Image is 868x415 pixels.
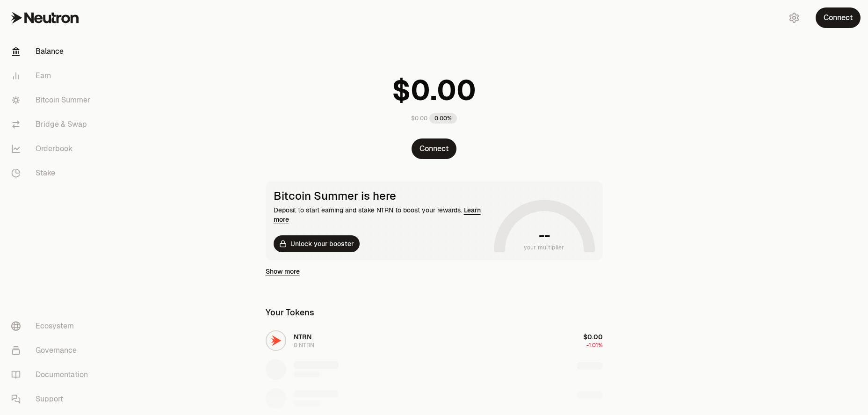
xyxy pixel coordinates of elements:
[266,306,314,319] div: Your Tokens
[4,363,101,387] a: Documentation
[274,205,490,224] div: Deposit to start earning and stake NTRN to boost your rewards.
[816,7,861,28] button: Connect
[4,137,101,161] a: Orderbook
[4,88,101,112] a: Bitcoin Summer
[539,228,550,243] h1: --
[429,113,457,124] div: 0.00%
[4,161,101,185] a: Stake
[524,243,564,252] span: your multiplier
[4,387,101,411] a: Support
[4,64,101,88] a: Earn
[274,189,490,203] div: Bitcoin Summer is here
[266,267,300,276] a: Show more
[412,138,456,159] button: Connect
[274,235,360,252] button: Unlock your booster
[4,112,101,137] a: Bridge & Swap
[4,338,101,363] a: Governance
[4,314,101,338] a: Ecosystem
[4,39,101,64] a: Balance
[411,115,427,122] div: $0.00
